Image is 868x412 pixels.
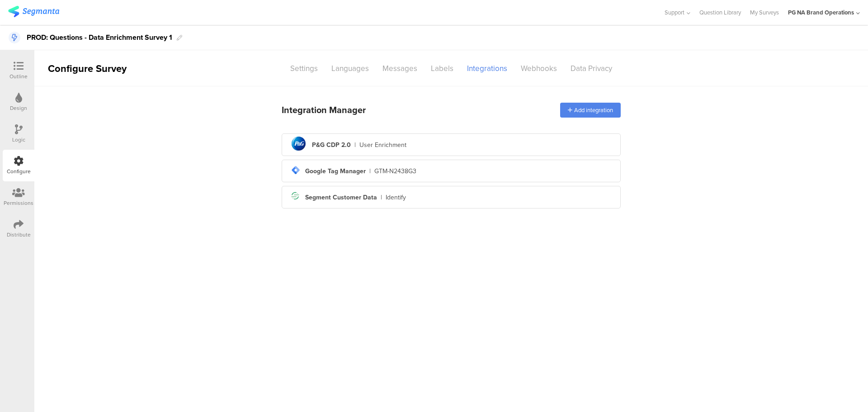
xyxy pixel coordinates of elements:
[376,61,424,76] div: Messages
[424,61,460,76] div: Labels
[9,72,28,81] div: Outline
[283,61,325,76] div: Settings
[325,61,376,76] div: Languages
[9,32,20,43] i: This is a Data Enrichment Survey.
[460,61,514,76] div: Integrations
[8,6,59,17] img: segmanta logo
[381,193,382,202] div: |
[305,166,366,176] div: Google Tag Manager
[564,61,619,76] div: Data Privacy
[354,140,356,150] div: |
[7,167,31,175] div: Configure
[282,103,366,117] div: Integration Manager
[788,8,854,17] div: PG NA Brand Operations
[369,166,371,176] div: |
[7,231,31,239] div: Distribute
[305,193,377,202] div: Segment Customer Data
[359,140,406,150] div: User Enrichment
[560,103,621,118] div: Add integration
[514,61,564,76] div: Webhooks
[12,136,25,144] div: Logic
[4,199,33,207] div: Permissions
[34,61,138,76] div: Configure Survey
[27,30,172,45] div: PROD: Questions - Data Enrichment Survey 1
[665,8,684,17] span: Support
[386,193,406,202] div: Identify
[374,166,416,176] div: GTM-N2438G3
[312,140,351,150] div: P&G CDP 2.0
[10,104,27,112] div: Design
